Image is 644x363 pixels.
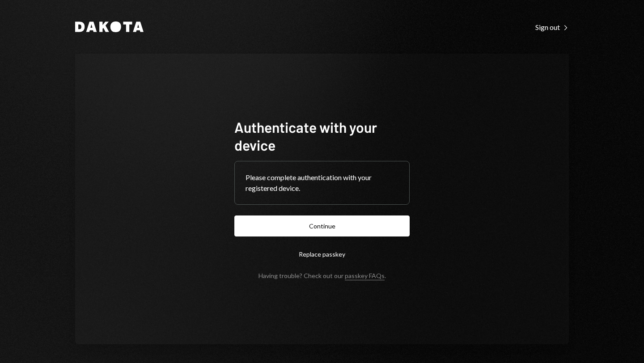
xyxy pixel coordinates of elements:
a: Sign out [535,22,569,32]
a: passkey FAQs [345,272,385,280]
button: Continue [234,215,410,236]
div: Please complete authentication with your registered device. [246,172,398,194]
div: Having trouble? Check out our . [258,272,386,279]
div: Sign out [535,23,569,32]
button: Replace passkey [234,244,410,265]
h1: Authenticate with your device [234,118,410,154]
